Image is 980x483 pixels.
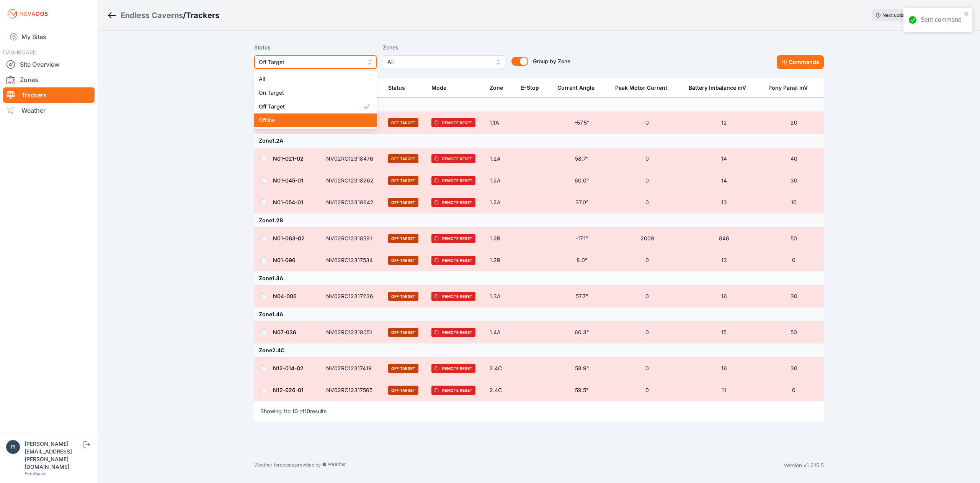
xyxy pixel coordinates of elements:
[259,89,363,97] span: On Target
[254,71,377,129] div: Off Target
[254,55,377,69] button: Off Target
[259,58,361,67] span: Off Target
[964,11,969,17] button: close
[259,103,363,110] span: Off Target
[920,15,962,25] div: Sent command
[259,75,363,83] span: All
[259,117,363,124] span: Offline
